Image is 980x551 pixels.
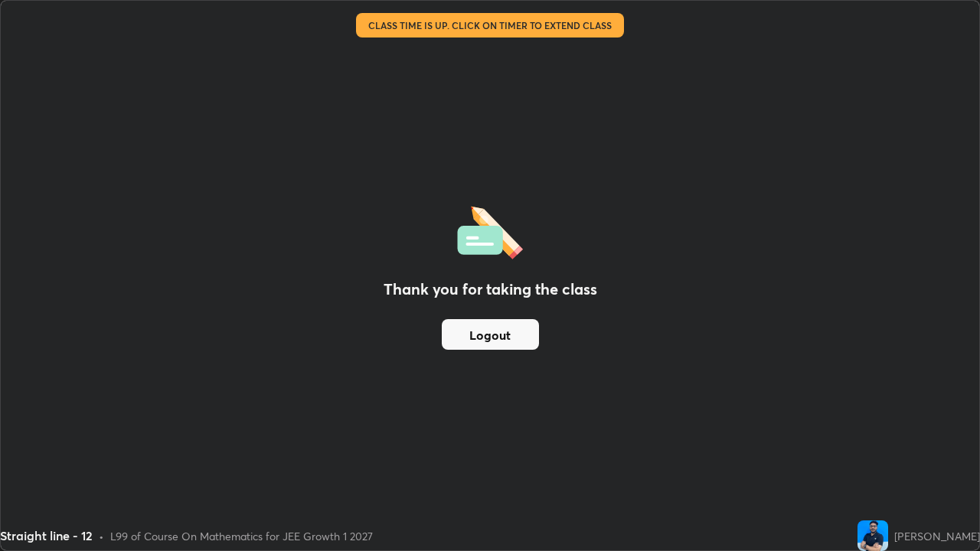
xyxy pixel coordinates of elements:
[110,528,373,544] div: L99 of Course On Mathematics for JEE Growth 1 2027
[99,528,104,544] div: •
[442,319,539,350] button: Logout
[457,201,523,259] img: offlineFeedback.1438e8b3.svg
[384,278,597,301] h2: Thank you for taking the class
[894,528,980,544] div: [PERSON_NAME]
[857,520,888,551] img: ab24a058a92a4a82a9f905d27f7b9411.jpg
